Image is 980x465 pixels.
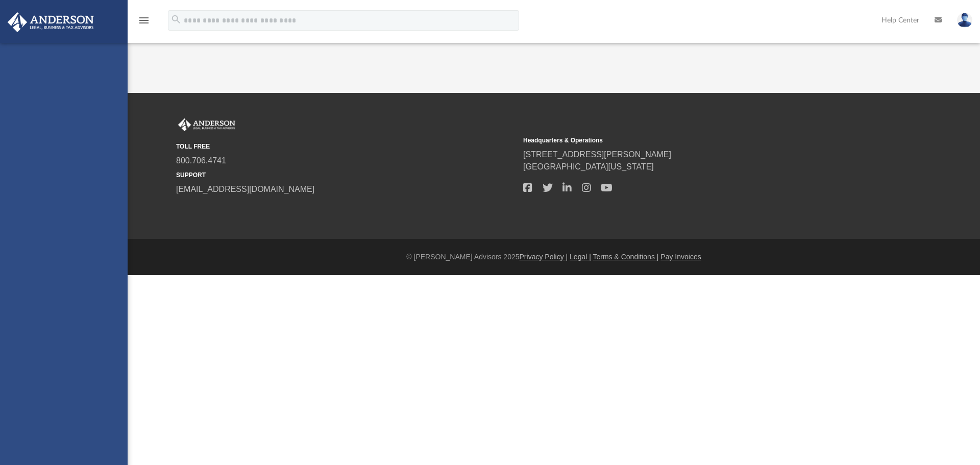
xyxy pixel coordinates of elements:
i: menu [138,14,150,27]
div: © [PERSON_NAME] Advisors 2025 [128,252,980,262]
small: Headquarters & Operations [523,136,863,145]
small: TOLL FREE [176,142,516,151]
a: Pay Invoices [660,253,701,261]
a: 800.706.4741 [176,156,226,165]
small: SUPPORT [176,170,516,180]
i: search [170,14,182,25]
img: Anderson Advisors Platinum Portal [5,12,97,32]
a: [EMAIL_ADDRESS][DOMAIN_NAME] [176,185,314,193]
a: [STREET_ADDRESS][PERSON_NAME] [523,150,671,159]
img: User Pic [957,13,972,28]
a: [GEOGRAPHIC_DATA][US_STATE] [523,162,654,171]
a: Privacy Policy | [520,253,568,261]
a: menu [138,19,150,27]
a: Legal | [570,253,591,261]
a: Terms & Conditions | [593,253,659,261]
img: Anderson Advisors Platinum Portal [176,118,237,132]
